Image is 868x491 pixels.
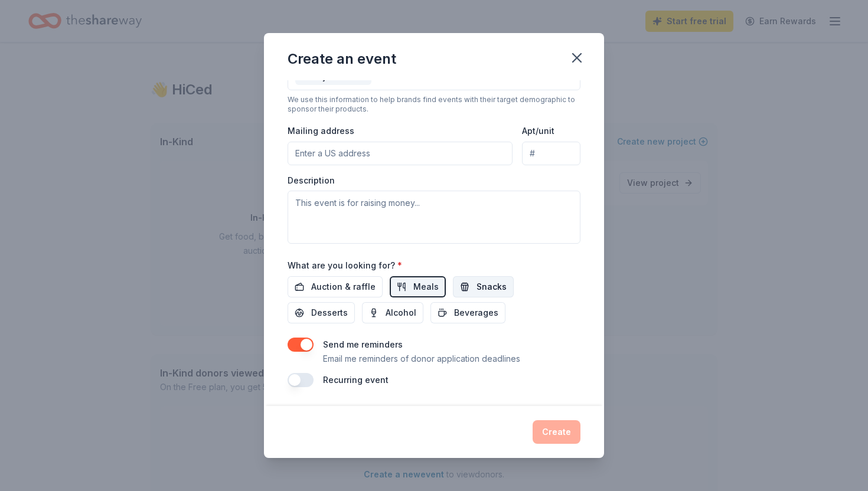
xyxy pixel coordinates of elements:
[413,280,439,294] span: Meals
[390,276,446,297] button: Meals
[323,352,520,366] p: Email me reminders of donor application deadlines
[522,142,580,165] input: #
[288,95,580,114] div: We use this information to help brands find events with their target demographic to sponsor their...
[288,302,355,323] button: Desserts
[323,375,389,385] label: Recurring event
[323,339,403,349] label: Send me reminders
[522,125,554,137] label: Apt/unit
[386,306,416,320] span: Alcohol
[288,175,335,186] label: Description
[477,280,507,294] span: Snacks
[288,125,354,137] label: Mailing address
[288,50,396,68] div: Create an event
[454,306,498,320] span: Beverages
[362,302,423,323] button: Alcohol
[288,142,513,165] input: Enter a US address
[288,260,402,271] label: What are you looking for?
[430,302,505,323] button: Beverages
[311,280,376,294] span: Auction & raffle
[453,276,514,297] button: Snacks
[288,276,383,297] button: Auction & raffle
[311,306,348,320] span: Desserts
